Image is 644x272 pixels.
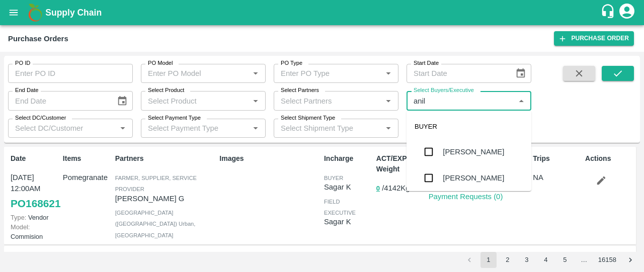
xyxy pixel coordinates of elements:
[11,153,59,164] p: Date
[429,193,503,201] a: Payment Requests (0)
[115,153,216,164] p: Partners
[557,252,573,268] button: Go to page 5
[410,94,512,107] input: Select Buyers/Executive
[277,94,379,107] input: Select Partners
[2,1,25,24] button: open drawer
[500,252,516,268] button: Go to page 2
[443,146,504,157] div: [PERSON_NAME]
[414,86,474,95] label: Select Buyers/Executive
[11,222,59,241] p: Commision
[15,114,66,122] label: Select DC/Customer
[324,199,356,216] span: field executive
[281,114,335,122] label: Select Shipment Type
[407,115,531,139] div: BUYER
[115,193,216,204] p: [PERSON_NAME] G
[515,95,528,108] button: Close
[11,122,113,135] input: Select DC/Customer
[324,182,372,193] p: Sagar K
[11,223,30,231] span: Model:
[144,67,246,80] input: Enter PO Model
[144,122,233,135] input: Select Payment Type
[8,32,68,45] div: Purchase Orders
[407,64,507,83] input: Start Date
[8,64,133,83] input: Enter PO ID
[25,3,45,23] img: logo
[115,175,197,192] span: Farmer, Supplier, Service Provider
[148,59,173,67] label: PO Model
[414,59,439,67] label: Start Date
[585,153,633,164] p: Actions
[249,95,262,108] button: Open
[11,214,26,221] span: Type:
[144,94,246,107] input: Select Product
[11,195,60,213] a: PO168621
[277,67,379,80] input: Enter PO Type
[538,252,554,268] button: Go to page 4
[376,183,380,195] button: 0
[376,153,425,174] p: ACT/EXP Weight
[618,2,636,23] div: account of current user
[480,252,497,268] button: page 1
[324,153,372,164] p: Incharge
[8,91,109,110] input: End Date
[511,64,530,83] button: Choose date
[11,213,59,222] p: Vendor
[63,172,111,183] p: Pomegranate
[382,67,395,80] button: Open
[281,86,319,95] label: Select Partners
[382,95,395,108] button: Open
[324,175,343,181] span: buyer
[11,172,59,195] p: [DATE] 12:00AM
[45,6,600,20] a: Supply Chain
[148,114,201,122] label: Select Payment Type
[595,252,619,268] button: Go to page 16158
[15,59,30,67] label: PO ID
[116,122,129,135] button: Open
[576,255,592,265] div: …
[63,153,111,164] p: Items
[148,86,184,95] label: Select Product
[382,122,395,135] button: Open
[45,8,102,18] b: Supply Chain
[277,122,366,135] input: Select Shipment Type
[249,67,262,80] button: Open
[219,153,320,164] p: Images
[281,59,302,67] label: PO Type
[15,86,38,95] label: End Date
[460,252,640,268] nav: pagination navigation
[376,183,425,194] p: / 4142 Kgs
[554,31,634,46] a: Purchase Order
[113,92,132,111] button: Choose date
[519,252,535,268] button: Go to page 3
[533,153,581,164] p: Trips
[249,122,262,135] button: Open
[324,216,372,227] p: Sagar K
[443,172,504,184] div: [PERSON_NAME]
[533,172,581,183] p: NA
[600,4,618,22] div: customer-support
[622,252,638,268] button: Go to next page
[115,210,196,238] span: [GEOGRAPHIC_DATA] ([GEOGRAPHIC_DATA]) Urban , [GEOGRAPHIC_DATA]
